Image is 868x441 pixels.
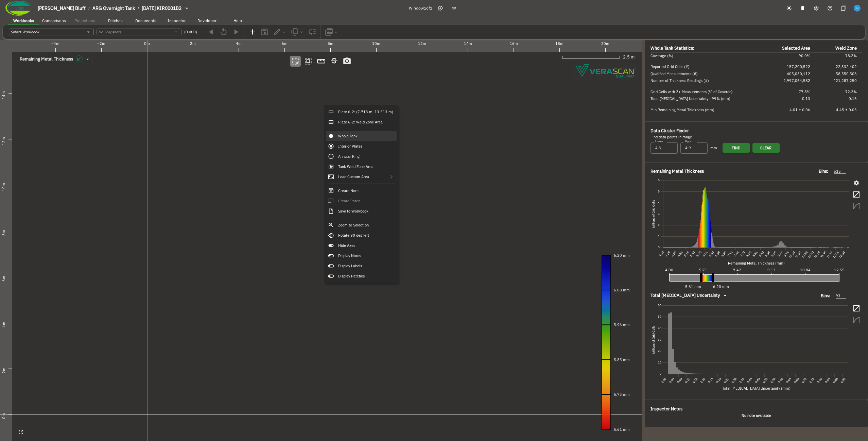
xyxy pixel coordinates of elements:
span: Window 1 of 1 [409,5,432,11]
div: Tank Weld Zone Area [326,162,397,172]
text: 5.85 mm [614,357,630,362]
b: No note available [742,413,771,418]
span: Bins: [821,292,830,299]
div: Load Custom Area [326,172,397,182]
span: Total [MEDICAL_DATA] Uncertainty [650,293,720,298]
text: 6.08 mm [614,288,630,292]
span: 0.13 [802,96,810,101]
span: (0 of 0) [184,29,197,35]
span: Total [MEDICAL_DATA] Uncertainty - 99% (mm) [650,96,730,101]
div: Create Note [326,186,397,196]
span: Number of Thickness Readings (#) [650,78,709,83]
span: 77.8% [799,89,810,94]
div: Zoom to Selection [326,220,397,230]
div: Display Labels [326,261,397,271]
span: Remaining Metal Thickness [650,168,704,175]
span: Inspector [168,18,186,23]
span: Reported Grid Cells (#) [650,64,690,69]
span: 72.2% [845,89,857,94]
div: Rotate 90 deg left [326,230,397,240]
span: Comparisons [42,18,66,23]
div: Annular Ring [326,151,397,162]
span: 157,200,522 [787,64,810,69]
i: Select Workbook [11,30,39,34]
span: Documents [135,18,156,23]
span: Workbooks [13,18,34,23]
span: Clear [760,145,771,151]
span: 90.0% [799,53,810,58]
span: Grid Cells with 2+ Measurements (% of Covered) [650,89,733,94]
span: 78.2% [845,53,857,58]
div: Interior Plates [326,141,397,151]
span: ARG Overnight Tank [92,5,135,11]
span: 58,550,506 [836,71,857,76]
span: Find [732,145,740,151]
label: Upper [685,139,693,143]
span: [PERSON_NAME] Bluff [38,5,86,11]
div: Create Patch [326,196,397,206]
div: Display Patches [326,271,397,281]
span: 2.5 m [623,54,635,61]
div: Save to Workbook [326,206,397,216]
span: Min Remaining Metal Thickness (mm) [650,107,714,112]
text: 6.20 mm [614,253,630,258]
img: Verascope qualified watermark [576,64,636,78]
button: Clear [752,143,780,153]
div: Plate 6-2: Weld Zone Area [326,117,397,127]
span: Remaining Metal Thickness [20,56,73,62]
span: Whole Tank Statistics: [650,45,694,51]
span: 0.16 [849,96,857,101]
button: Find [723,143,750,153]
i: No Snapshots [98,30,121,34]
div: Whole Tank [326,131,397,141]
div: Display Notes [326,251,397,261]
span: Inspector Notes [650,406,682,412]
span: Weld Zone [835,45,857,51]
span: Selected Area [782,45,810,51]
label: Lower [655,139,663,143]
img: f6ffcea323530ad0f5eeb9c9447a59c5 [854,5,860,11]
span: 421,287,250 [833,78,857,83]
img: Company Logo [5,1,32,16]
img: icon in the dropdown [76,55,83,62]
button: breadcrumb [35,3,195,14]
span: 405,030,112 [787,71,810,76]
li: / [88,5,90,11]
span: Qualified Measurements (#) [650,71,698,76]
span: 2,997,064,582 [783,78,810,83]
span: 4.45 ± 0.03 [836,107,857,112]
text: 5.73 mm [614,392,630,397]
span: 22,332,402 [836,64,857,69]
span: [DATE] KIR0001B2 [142,5,181,11]
div: Hide Axes [326,240,397,251]
span: mm [710,145,717,151]
text: 5.96 mm [614,322,630,327]
span: Data Cluster Finder [650,128,689,134]
span: Bins: [819,168,828,175]
div: Find data points in range [650,134,862,140]
nav: breadcrumb [38,5,181,12]
li: / [138,5,139,11]
text: 5.61 mm [614,427,630,432]
span: Developer [197,18,216,23]
span: Coverage (%) [650,53,673,58]
span: 4.01 ± 0.06 [789,107,810,112]
div: Plate 6-2: (7.713 m, 13.513 m) [326,107,397,117]
span: Patches [108,18,123,23]
span: Help [233,18,242,23]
